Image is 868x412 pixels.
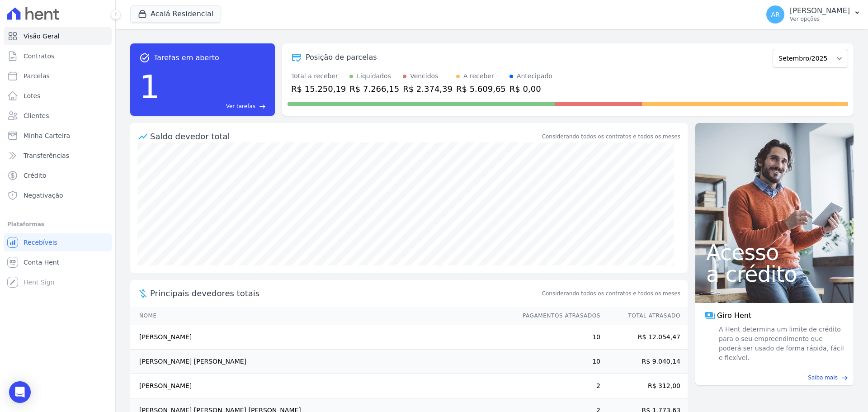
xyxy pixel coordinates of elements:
div: R$ 0,00 [509,83,552,95]
a: Negativação [4,186,112,204]
a: Clientes [4,107,112,125]
th: Total Atrasado [601,307,688,325]
div: Plataformas [7,219,108,230]
span: task_alt [139,52,150,63]
a: Ver tarefas east [164,102,266,110]
span: Acesso [706,242,843,263]
div: Total a receber [291,71,346,81]
span: east [841,374,848,381]
a: Lotes [4,87,112,105]
span: a crédito [706,263,843,285]
div: A receber [463,71,494,81]
td: [PERSON_NAME] [130,325,514,350]
th: Pagamentos Atrasados [514,307,601,325]
a: Recebíveis [4,233,112,251]
span: Visão Geral [24,32,60,41]
th: Nome [130,307,514,325]
span: Contratos [24,52,54,61]
td: 2 [514,374,601,398]
span: Ver tarefas [226,102,255,110]
span: Conta Hent [24,258,59,267]
span: Parcelas [24,71,50,81]
span: Tarefas em aberto [154,52,219,63]
span: Minha Carteira [24,131,70,140]
div: Considerando todos os contratos e todos os meses [542,133,680,141]
td: 10 [514,350,601,374]
span: A Hent determina um limite de crédito para o seu empreendimento que poderá ser usado de forma ráp... [717,325,844,363]
div: Saldo devedor total [150,130,540,142]
td: [PERSON_NAME] [130,374,514,398]
p: [PERSON_NAME] [790,6,850,15]
a: Saiba mais east [701,374,848,382]
span: Saiba mais [808,374,838,382]
div: R$ 15.250,19 [291,83,346,95]
div: Posição de parcelas [306,52,377,63]
span: Considerando todos os contratos e todos os meses [542,289,680,298]
span: AR [771,11,779,18]
td: R$ 9.040,14 [601,350,688,374]
span: Principais devedores totais [150,287,540,299]
span: Recebíveis [24,238,57,247]
a: Minha Carteira [4,127,112,145]
a: Parcelas [4,67,112,85]
div: R$ 5.609,65 [456,83,506,95]
a: Transferências [4,147,112,165]
div: 1 [139,63,160,110]
td: 10 [514,325,601,350]
button: Acaiá Residencial [130,5,221,23]
td: R$ 312,00 [601,374,688,398]
td: R$ 12.054,47 [601,325,688,350]
span: east [259,103,266,110]
div: R$ 7.266,15 [349,83,399,95]
div: R$ 2.374,39 [403,83,453,95]
a: Visão Geral [4,27,112,45]
div: Liquidados [357,71,391,81]
td: [PERSON_NAME] [PERSON_NAME] [130,350,514,374]
span: Negativação [24,191,63,200]
p: Ver opções [790,15,850,23]
a: Contratos [4,47,112,65]
span: Crédito [24,171,47,180]
span: Clientes [24,111,49,120]
span: Giro Hent [717,310,751,321]
span: Transferências [24,151,69,160]
div: Antecipado [517,71,552,81]
a: Crédito [4,166,112,185]
a: Conta Hent [4,253,112,271]
div: Vencidos [410,71,438,81]
button: AR [PERSON_NAME] Ver opções [759,2,868,27]
div: Open Intercom Messenger [9,381,31,403]
span: Lotes [24,91,41,100]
